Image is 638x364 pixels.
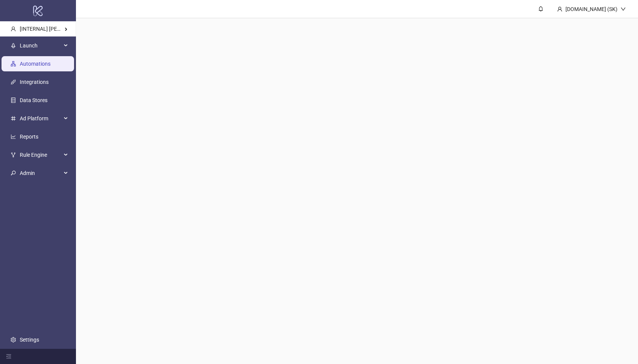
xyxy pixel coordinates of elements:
span: bell [538,6,543,11]
span: [INTERNAL] [PERSON_NAME] Kitchn [20,26,106,32]
a: Integrations [20,79,49,85]
span: number [11,116,16,121]
span: down [621,6,626,12]
span: fork [11,152,16,158]
span: Ad Platform [20,111,62,126]
a: Reports [20,134,38,140]
span: menu-fold [6,354,11,359]
a: Data Stores [20,97,47,103]
a: Settings [20,337,39,343]
span: Admin [20,165,62,181]
span: user [557,6,562,12]
span: rocket [11,43,16,48]
span: Launch [20,38,62,53]
a: Automations [20,61,51,67]
span: Rule Engine [20,147,62,162]
div: [DOMAIN_NAME] (SK) [562,5,621,13]
span: user [11,26,16,32]
span: key [11,170,16,176]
